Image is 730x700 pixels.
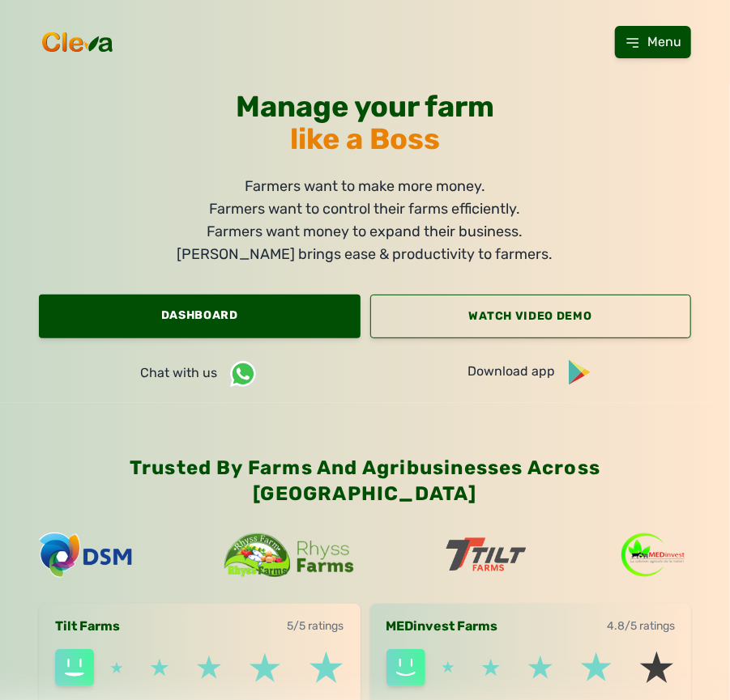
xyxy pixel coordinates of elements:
div: Trusted by farms and agribusinesses across [GEOGRAPHIC_DATA] [39,455,691,507]
div: 4.8/5 ratings [607,618,675,634]
li: Farmers want to make more money. [39,175,691,197]
span: like a Boss [290,121,440,156]
span: Manage your farm [236,89,494,124]
li: Farmers want to control their farms efficiently. [39,197,691,220]
img: cleva_logo.png [39,30,117,54]
div: MEDinvest Farms [386,617,498,636]
span: Download app [467,363,565,379]
a: Chat with us [39,358,361,390]
a: Dashboard [39,295,361,338]
li: [PERSON_NAME] brings ease & productivity to farmers. [39,243,691,265]
a: Watch Video Demo [370,295,692,338]
div: 5/5 ratings [288,618,344,634]
span: Chat with us [140,365,227,380]
a: Download app [370,358,692,390]
div: Tilt Farms [55,617,120,636]
li: Farmers want money to expand their business. [39,220,691,243]
span: Menu [641,34,681,49]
